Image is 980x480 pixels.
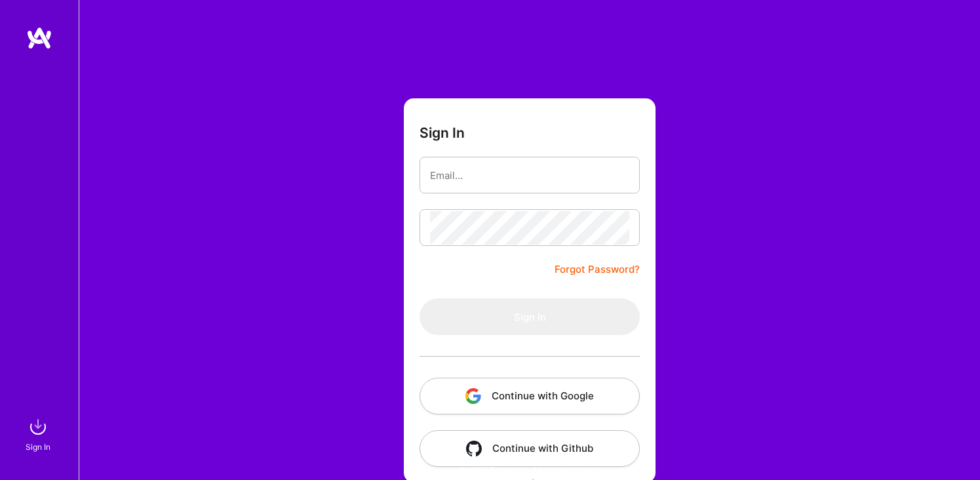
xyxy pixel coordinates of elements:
img: logo [26,26,52,50]
h3: Sign In [420,125,465,141]
a: Forgot Password? [555,262,640,277]
button: Continue with Github [420,430,640,467]
img: icon [465,388,481,404]
img: sign in [25,414,51,440]
a: sign inSign In [28,414,51,454]
button: Sign In [420,298,640,335]
div: Sign In [26,440,50,454]
button: Continue with Google [420,378,640,414]
img: icon [466,441,482,456]
input: Email... [430,159,629,192]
